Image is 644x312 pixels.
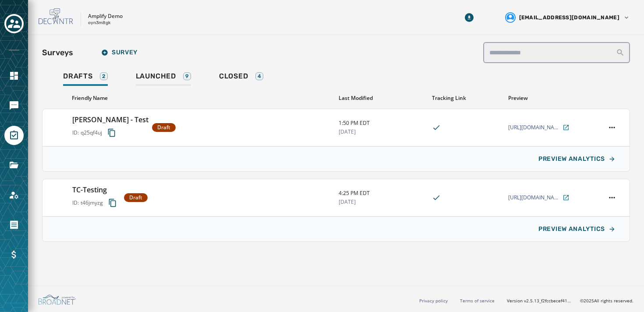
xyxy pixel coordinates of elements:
a: Privacy policy [419,298,448,304]
button: Toggle account select drawer [4,14,24,33]
a: Navigate to Orders [4,215,24,234]
span: v2.5.13_f2fccbecef41a56588405520c543f5f958952a99 [524,298,573,304]
span: ID: [72,129,79,136]
span: PREVIEW ANALYTICS [538,226,605,233]
p: oyn3m8gk [88,20,111,26]
button: Carl - Test action menu [606,121,618,134]
a: Terms of service [460,298,495,304]
button: Survey [94,44,145,61]
div: Preview [508,95,595,102]
p: Amplify Demo [88,13,123,20]
div: 4 [255,72,264,80]
span: ID: [72,199,79,206]
span: Survey [101,49,138,56]
a: [URL][DOMAIN_NAME] [508,194,570,201]
body: Rich Text Area [7,7,286,17]
a: Navigate to Surveys [4,126,24,145]
button: Copy survey ID to clipboard [104,125,120,141]
button: Download Menu [461,10,477,25]
a: Drafts2 [56,67,115,88]
button: PREVIEW ANALYTICS [531,220,623,238]
span: [DATE] [339,199,425,206]
span: [URL][DOMAIN_NAME] [508,194,561,201]
a: Navigate to Messaging [4,96,24,115]
span: q25qf4uj [81,129,102,136]
span: Launched [136,72,176,81]
span: Draft [157,124,170,131]
a: Launched9 [129,67,198,88]
span: PREVIEW ANALYTICS [538,156,605,163]
div: Friendly Name [72,95,332,102]
button: TC-Testing action menu [606,191,618,204]
div: Last Modified [339,95,425,102]
a: Navigate to Files [4,156,24,175]
div: 2 [100,72,108,80]
a: Navigate to Home [4,66,24,85]
span: t46jmyzg [81,199,103,206]
h3: TC-Testing [72,184,120,195]
a: Navigate to Account [4,185,24,205]
span: [EMAIL_ADDRESS][DOMAIN_NAME] [519,14,619,21]
span: Version [507,298,573,304]
div: 9 [183,72,191,80]
h3: [PERSON_NAME] - Test [72,114,149,125]
a: Navigate to Billing [4,245,24,264]
span: [DATE] [339,128,425,135]
span: © 2025 All rights reserved. [580,298,633,304]
span: Closed [219,72,248,81]
button: Copy survey ID to clipboard [105,195,120,211]
h2: Surveys [42,46,73,59]
button: PREVIEW ANALYTICS [531,150,623,168]
span: [URL][DOMAIN_NAME] [508,124,561,131]
span: Draft [129,194,142,201]
span: 1:50 PM EDT [339,120,425,127]
div: Tracking Link [432,95,501,102]
a: Closed4 [212,67,271,88]
a: [URL][DOMAIN_NAME] [508,124,570,131]
span: Drafts [63,72,93,81]
button: User settings [502,9,633,26]
span: 4:25 PM EDT [339,190,425,197]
